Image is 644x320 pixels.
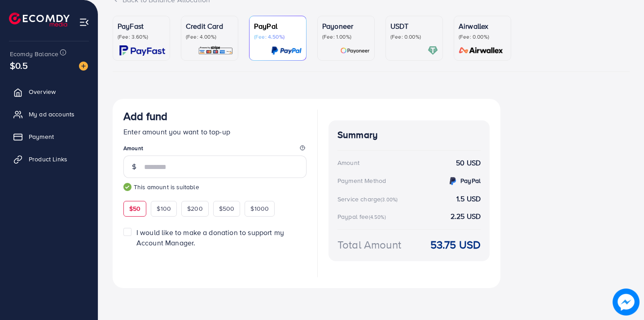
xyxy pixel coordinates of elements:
a: Payment [7,128,91,146]
span: $500 [219,204,235,213]
a: Product Links [7,150,91,168]
img: image [79,62,88,71]
div: Total Amount [337,237,401,253]
legend: Amount [123,144,307,156]
p: Enter amount you want to top-up [123,126,307,137]
small: (4.50%) [369,213,386,221]
div: Amount [337,158,359,167]
img: card [271,45,302,56]
span: $1000 [250,204,269,213]
span: Payment [29,132,54,141]
span: $200 [187,204,203,213]
div: Service charge [337,195,400,204]
strong: 50 USD [456,158,481,168]
h3: Add fund [123,110,167,123]
img: card [456,45,506,56]
div: Paypal fee [337,212,389,221]
small: (3.00%) [381,196,398,203]
p: PayFast [118,21,165,31]
span: $50 [129,204,140,213]
p: Payoneer [322,21,370,31]
span: $100 [157,204,171,213]
p: Credit Card [186,21,233,31]
p: (Fee: 1.00%) [322,33,370,40]
img: credit [447,176,458,187]
p: (Fee: 3.60%) [118,33,165,40]
img: guide [123,183,131,191]
h4: Summary [337,129,481,141]
strong: 2.25 USD [451,211,481,222]
img: card [340,45,370,56]
div: Payment Method [337,176,386,185]
img: card [428,45,438,56]
iframe: PayPal [217,259,307,275]
p: (Fee: 4.00%) [186,33,233,40]
span: I would like to make a donation to support my Account Manager. [136,227,284,248]
a: Overview [7,83,91,101]
img: card [198,45,233,56]
img: logo [9,13,70,27]
strong: PayPal [460,176,481,185]
span: Product Links [29,155,67,164]
p: USDT [390,21,438,31]
img: card [119,45,165,56]
span: $0.5 [10,59,28,72]
span: Ecomdy Balance [10,49,58,58]
p: (Fee: 0.00%) [459,33,506,40]
img: menu [79,17,89,27]
span: Overview [29,87,56,96]
img: image [613,289,640,316]
p: (Fee: 4.50%) [254,33,302,40]
span: My ad accounts [29,110,74,119]
strong: 53.75 USD [430,237,481,253]
p: Airwallex [459,21,506,31]
p: PayPal [254,21,302,31]
p: (Fee: 0.00%) [390,33,438,40]
strong: 1.5 USD [456,194,481,204]
a: My ad accounts [7,105,91,123]
small: This amount is suitable [123,182,307,191]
